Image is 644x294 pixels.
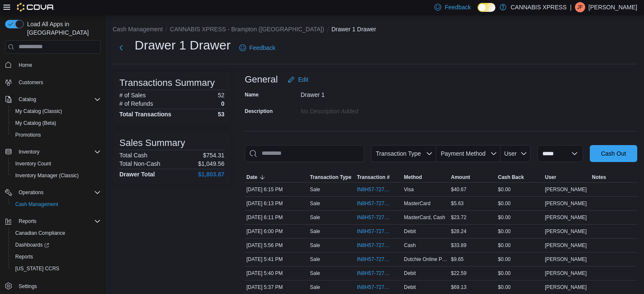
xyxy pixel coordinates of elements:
button: Transaction Type [371,145,436,162]
span: Customers [15,77,101,88]
div: $0.00 [496,226,543,236]
button: Promotions [8,129,104,141]
p: $754.31 [203,152,224,159]
span: IN8H57-727273 [357,186,392,193]
span: Canadian Compliance [12,228,101,238]
span: Inventory Count [15,160,51,167]
button: IN8H57-727222 [357,282,401,292]
span: [PERSON_NAME] [545,186,587,193]
span: IN8H57-727222 [357,284,392,291]
span: MasterCard, Cash [404,214,445,221]
button: Customers [2,76,104,88]
button: IN8H57-727252 [357,226,401,236]
button: Inventory Count [8,158,104,170]
span: Payment Method [441,150,486,157]
p: 0 [221,100,224,107]
div: $0.00 [496,282,543,292]
button: Inventory [2,146,104,158]
p: Sale [310,256,320,263]
h3: Sales Summary [119,138,185,148]
div: [DATE] 6:15 PM [245,184,308,195]
div: $0.00 [496,254,543,264]
span: $69.13 [451,284,467,291]
span: Cash [404,242,416,249]
p: [PERSON_NAME] [589,2,637,12]
span: $33.89 [451,242,467,249]
p: Sale [310,270,320,277]
h3: Transactions Summary [119,78,215,88]
button: Drawer 1 Drawer [332,26,376,33]
div: [DATE] 5:56 PM [245,240,308,250]
button: Cash Management [8,198,104,210]
button: Cash Out [590,145,637,162]
span: Notes [592,174,606,181]
button: Settings [2,280,104,292]
span: Method [404,174,422,181]
span: Reports [12,252,101,262]
span: My Catalog (Classic) [15,108,62,115]
button: User [543,172,590,182]
button: Reports [8,251,104,263]
button: Transaction # [355,172,402,182]
span: Cash Out [601,149,626,158]
button: Edit [285,71,312,88]
div: [DATE] 6:11 PM [245,212,308,223]
label: Description [245,108,273,115]
span: IN8H57-727230 [357,256,392,263]
h4: Drawer Total [119,171,155,178]
span: [PERSON_NAME] [545,228,587,235]
span: Operations [19,189,44,196]
span: Cash Back [498,174,524,181]
span: Home [19,62,32,69]
div: No Description added [301,104,414,115]
span: IN8H57-727267 [357,200,392,207]
p: Sale [310,186,320,193]
span: Debit [404,228,416,235]
span: Washington CCRS [12,264,101,274]
span: Settings [15,280,101,291]
button: Amount [449,172,496,182]
div: [DATE] 5:37 PM [245,282,308,292]
span: Inventory Manager (Classic) [15,172,79,179]
button: IN8H57-727267 [357,198,401,209]
img: Cova [17,3,55,11]
span: Inventory Count [12,159,101,169]
button: Next [113,39,130,56]
button: Operations [2,187,104,198]
span: IN8H57-727228 [357,270,392,277]
a: [US_STATE] CCRS [12,264,63,274]
span: Promotions [15,132,41,138]
span: Reports [15,216,101,226]
a: Dashboards [8,239,104,251]
input: Dark Mode [478,3,495,12]
p: $1,049.56 [198,160,224,167]
button: Inventory Manager (Classic) [8,170,104,181]
div: $0.00 [496,268,543,278]
span: Operations [15,187,101,198]
span: IN8H57-727252 [357,228,392,235]
span: [PERSON_NAME] [545,270,587,277]
a: Inventory Manager (Classic) [12,170,82,181]
div: $0.00 [496,198,543,209]
h1: Drawer 1 Drawer [135,37,231,54]
button: IN8H57-727228 [357,268,401,278]
a: Home [15,60,36,70]
button: Cash Back [496,172,543,182]
nav: An example of EuiBreadcrumbs [113,25,637,35]
button: Catalog [2,93,104,105]
span: Transaction Type [310,174,351,181]
span: Dashboards [12,240,101,250]
span: Load All Apps in [GEOGRAPHIC_DATA] [24,20,101,37]
button: Home [2,59,104,71]
a: Settings [15,281,40,291]
div: [DATE] 5:41 PM [245,254,308,264]
h6: Total Cash [119,152,147,159]
span: My Catalog (Beta) [15,120,56,126]
a: Customers [15,77,47,88]
h4: 53 [218,111,224,118]
span: Catalog [19,96,36,103]
span: $23.72 [451,214,467,221]
span: Cash Management [15,201,58,208]
span: $22.59 [451,270,467,277]
span: Canadian Compliance [15,230,65,236]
